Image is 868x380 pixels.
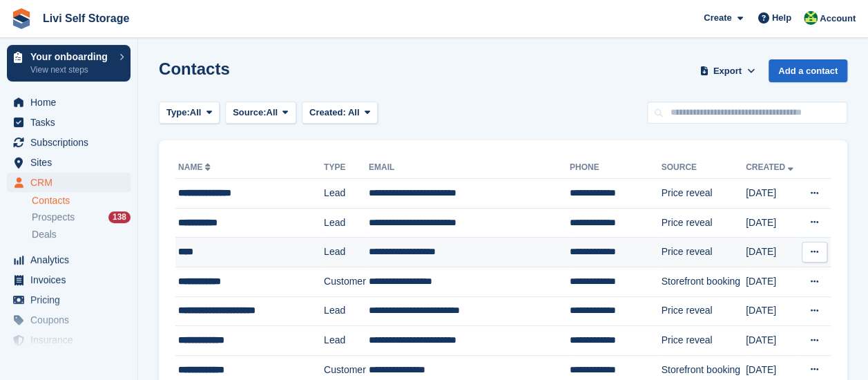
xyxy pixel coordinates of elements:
[32,194,131,207] a: Contacts
[661,157,745,179] th: Source
[7,153,131,172] a: menu
[30,113,113,132] span: Tasks
[225,102,296,124] button: Source: All
[7,310,131,330] a: menu
[159,59,230,78] h1: Contacts
[190,106,202,120] span: All
[30,173,113,192] span: CRM
[697,59,758,82] button: Export
[324,267,369,296] td: Customer
[324,326,369,356] td: Lead
[369,157,570,179] th: Email
[704,11,731,25] span: Create
[233,106,266,120] span: Source:
[302,102,378,124] button: Created: All
[324,157,369,179] th: Type
[661,296,745,326] td: Price reveal
[7,173,131,192] a: menu
[108,211,131,223] div: 138
[661,208,745,238] td: Price reveal
[30,93,113,112] span: Home
[7,290,131,310] a: menu
[746,208,800,238] td: [DATE]
[746,267,800,296] td: [DATE]
[661,179,745,209] td: Price reveal
[32,211,75,224] span: Prospects
[309,107,346,117] span: Created:
[178,162,213,172] a: Name
[746,238,800,267] td: [DATE]
[324,208,369,238] td: Lead
[37,7,135,30] a: Livi Self Storage
[32,228,57,241] span: Deals
[11,8,32,29] img: stora-icon-8386f47178a22dfd0bd8f6a31ec36ba5ce8667c1dd55bd0f319d3a0aa187defe.svg
[30,330,113,350] span: Insurance
[772,11,791,25] span: Help
[324,179,369,209] td: Lead
[7,45,131,82] a: Your onboarding View next steps
[30,133,113,152] span: Subscriptions
[30,270,113,289] span: Invoices
[7,133,131,152] a: menu
[30,290,113,310] span: Pricing
[324,296,369,326] td: Lead
[746,162,796,172] a: Created
[661,326,745,356] td: Price reveal
[804,11,818,25] img: Alex Handyside
[348,107,360,117] span: All
[267,106,278,120] span: All
[7,113,131,132] a: menu
[769,59,847,82] a: Add a contact
[30,153,113,172] span: Sites
[30,250,113,269] span: Analytics
[32,227,131,242] a: Deals
[159,102,220,124] button: Type: All
[7,270,131,289] a: menu
[661,238,745,267] td: Price reveal
[32,210,131,225] a: Prospects 138
[570,157,662,179] th: Phone
[661,267,745,296] td: Storefront booking
[324,238,369,267] td: Lead
[166,106,190,120] span: Type:
[713,64,742,78] span: Export
[746,326,800,356] td: [DATE]
[7,250,131,269] a: menu
[30,310,113,330] span: Coupons
[30,64,113,76] p: View next steps
[746,296,800,326] td: [DATE]
[7,93,131,112] a: menu
[746,179,800,209] td: [DATE]
[30,52,113,61] p: Your onboarding
[820,12,856,26] span: Account
[7,330,131,350] a: menu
